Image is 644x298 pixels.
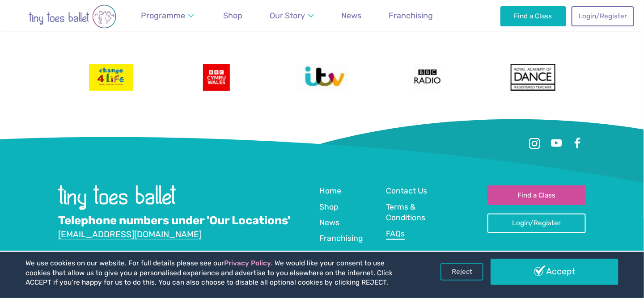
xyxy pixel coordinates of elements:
a: Facebook [570,135,586,151]
span: FAQs [386,229,405,238]
a: Contact Us [386,185,428,197]
img: tiny toes ballet [58,185,176,210]
a: [EMAIL_ADDRESS][DOMAIN_NAME] [58,229,202,240]
a: Shop [220,6,247,26]
span: Franchising [319,234,363,243]
a: Find a Class [487,185,586,205]
p: We use cookies on our website. For full details please see our . We would like your consent to us... [25,259,411,288]
a: Find a Class [500,6,566,26]
a: Login/Register [487,214,586,233]
span: Shop [319,202,338,211]
a: News [338,6,366,26]
a: Telephone numbers under 'Our Locations' [58,214,290,228]
a: Go to home page [58,203,176,212]
a: Privacy Policy [224,259,271,267]
a: Franchising [385,6,437,26]
span: Home [319,186,341,195]
span: Shop [224,11,243,20]
a: Our Story [266,6,318,26]
a: Shop [319,201,338,214]
a: Terms & Conditions [386,201,445,224]
a: Accept [491,259,619,285]
a: Login/Register [572,6,634,26]
a: Youtube [548,135,564,151]
img: tiny toes ballet [10,4,135,29]
a: Franchising [319,233,363,245]
a: FAQs [386,228,405,240]
a: News [319,217,339,229]
span: News [342,11,362,20]
a: Programme [137,6,199,26]
a: Reject [441,263,483,280]
span: Programme [141,11,185,20]
span: Terms & Conditions [386,202,426,222]
span: News [319,218,339,227]
a: Instagram [527,135,543,151]
span: Franchising [389,11,433,20]
a: Home [319,185,341,197]
span: Contact Us [386,186,428,195]
span: Our Story [270,11,305,20]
